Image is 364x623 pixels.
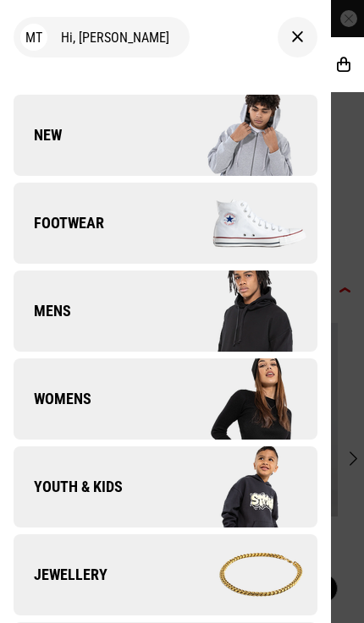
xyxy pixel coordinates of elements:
[14,358,317,440] a: Womens Company
[14,477,123,497] span: Youth & Kids
[14,183,317,264] a: Footwear Company
[14,213,104,233] span: Footwear
[14,446,317,527] a: Youth & Kids Company
[165,445,317,529] img: Company
[165,181,317,265] img: Company
[14,17,190,57] div: Hi, [PERSON_NAME]
[165,357,317,441] img: Company
[14,7,64,57] button: Open LiveChat chat widget
[14,389,91,409] span: Womens
[14,271,317,352] a: Mens Company
[165,269,317,353] img: Company
[14,301,71,321] span: Mens
[14,565,108,585] span: Jewellery
[165,533,317,617] img: Company
[20,24,47,51] div: MT
[14,125,62,145] span: New
[165,93,317,178] img: Company
[14,95,317,176] a: New Company
[14,534,317,615] a: Jewellery Company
